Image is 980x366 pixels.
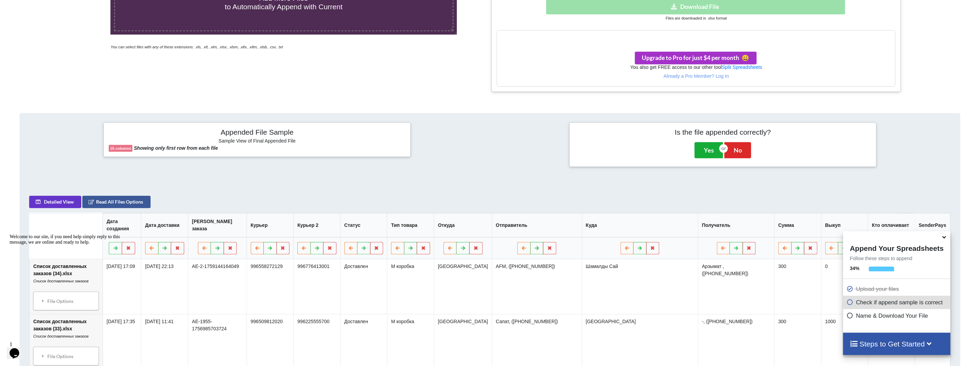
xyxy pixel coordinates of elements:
[775,259,822,314] td: 300
[34,334,89,338] i: Список доставленных заказов
[387,213,434,237] th: Тип товара
[340,213,387,237] th: Статус
[141,259,188,314] td: [DATE] 22:13
[340,259,387,314] td: Доставлен
[294,259,341,314] td: 996776413001
[642,54,749,61] span: Upgrade to Pro for just $4 per month
[695,142,723,158] button: Yes
[387,259,434,314] td: M коробка
[497,73,895,80] p: Already a Pro Member? Log In
[850,266,860,271] b: 34 %
[7,231,130,335] iframe: chat widget
[575,128,871,136] h4: Is the file appended correctly?
[666,16,727,20] small: Files are downloaded in .xlsx format
[109,128,405,137] h4: Appended File Sample
[110,45,283,49] i: You can select files with any of these extensions: .xls, .xlt, .xlm, .xlsx, .xlsm, .xltx, .xltm, ...
[868,213,915,237] th: Кто оплачивает
[847,285,949,293] p: Upload your files
[915,213,950,237] th: SenderPays
[850,340,944,348] h4: Steps to Get Started
[141,213,188,237] th: Дата доставки
[434,259,492,314] td: [GEOGRAPHIC_DATA]
[698,259,775,314] td: Арзымат , ([PHONE_NUMBER])
[847,298,949,307] p: Check if append sample is correct
[698,213,775,237] th: Получатель
[434,213,492,237] th: Откуда
[188,259,247,314] td: AE-2-1759144164049
[740,54,749,61] span: smile
[109,138,405,145] h6: Sample View of Final Appended File
[635,52,757,64] button: Upgrade to Pro for just $4 per monthsmile
[582,259,698,314] td: Шамалды Сай
[722,64,763,70] a: Split Spreadsheets
[29,196,82,208] button: Detailed View
[134,145,218,151] b: Showing only first row from each file
[775,213,822,237] th: Сумма
[3,3,113,13] span: Welcome to our site, if you need help simply reply to this message, we are online and ready to help.
[497,34,895,41] h3: Your files are more than 1 MB
[492,259,582,314] td: AFM, ([PHONE_NUMBER])
[7,339,29,359] iframe: chat widget
[36,349,97,363] div: File Options
[188,213,247,237] th: [PERSON_NAME] заказа
[843,242,951,253] h4: Append Your Spreadsheets
[582,213,698,237] th: Куда
[724,142,751,158] button: No
[103,213,141,237] th: Дата создания
[847,312,949,320] p: Name & Download Your File
[110,146,131,150] b: 15 columns
[492,213,582,237] th: Отправитель
[821,213,868,237] th: Выкуп
[843,255,951,262] p: Follow these steps to append
[497,64,895,70] h6: You also get FREE access to our other tool
[3,3,126,14] div: Welcome to our site, if you need help simply reply to this message, we are online and ready to help.
[294,213,341,237] th: Курьер 2
[821,259,868,314] td: 0
[83,196,151,208] button: Read All Files Options
[247,259,294,314] td: 996558272129
[247,213,294,237] th: Курьер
